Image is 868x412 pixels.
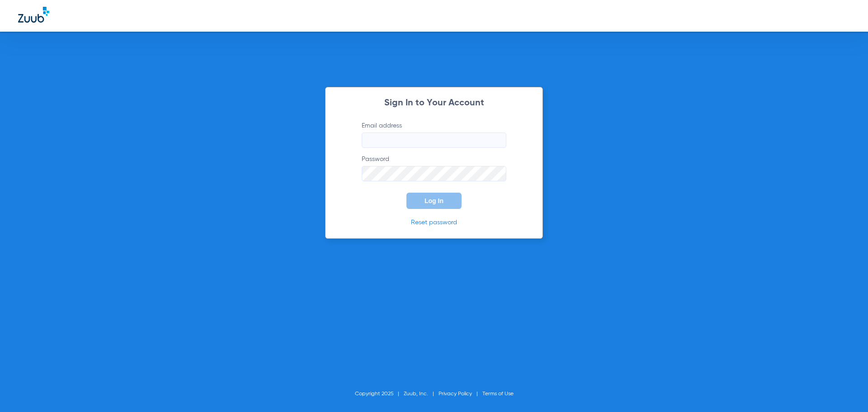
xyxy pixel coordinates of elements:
input: Email address [362,133,506,148]
a: Terms of Use [482,391,514,397]
h2: Sign In to Your Account [348,99,520,108]
label: Password [362,155,506,181]
span: Log In [425,197,443,204]
a: Reset password [411,219,457,226]
li: Zuub, Inc. [404,389,439,398]
label: Email address [362,121,506,148]
button: Log In [406,193,462,209]
a: Privacy Policy [439,391,472,397]
li: Copyright 2025 [355,389,404,398]
input: Password [362,166,506,181]
img: Zuub Logo [18,7,49,23]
